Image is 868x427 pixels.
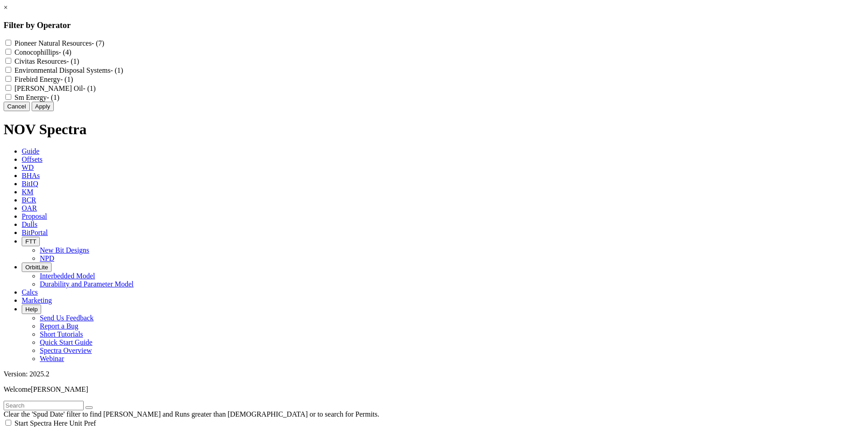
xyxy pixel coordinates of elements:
span: [PERSON_NAME] [31,385,88,393]
span: - (1) [83,84,96,92]
div: Version: 2025.2 [4,370,864,378]
span: BCR [22,196,36,204]
span: FTT [25,238,36,245]
p: Welcome [4,385,864,394]
label: Pioneer Natural Resources [14,39,104,47]
a: NPD [40,254,54,262]
span: OAR [22,204,37,212]
span: Clear the 'Spud Date' filter to find [PERSON_NAME] and Runs greater than [DEMOGRAPHIC_DATA] or to... [4,410,379,418]
a: Send Us Feedback [40,314,94,322]
span: Dulls [22,221,38,228]
span: KM [22,188,33,196]
span: WD [22,164,34,171]
input: Search [4,401,84,410]
span: Marketing [22,296,52,304]
span: Unit Pref [69,419,96,427]
span: Start Spectra Here [14,419,67,427]
h1: NOV Spectra [4,121,864,138]
a: Interbedded Model [40,272,95,280]
span: - (7) [92,39,104,47]
a: Webinar [40,355,64,362]
span: Proposal [22,212,47,220]
a: × [4,4,8,11]
label: Environmental Disposal Systems [14,66,123,74]
span: - (1) [110,66,123,74]
label: [PERSON_NAME] Oil [14,84,96,92]
span: OrbitLite [25,264,48,271]
span: Guide [22,147,39,155]
a: Report a Bug [40,322,78,330]
span: - (1) [47,94,59,101]
h3: Filter by Operator [4,20,864,30]
a: New Bit Designs [40,246,89,254]
span: - (1) [66,57,79,65]
span: BitPortal [22,229,48,236]
a: Durability and Parameter Model [40,280,134,288]
span: Help [25,306,38,313]
label: Firebird Energy [14,75,73,83]
a: Short Tutorials [40,330,83,338]
span: BitIQ [22,180,38,188]
label: Conocophillips [14,48,71,56]
span: - (1) [60,75,73,83]
a: Spectra Overview [40,347,92,354]
span: Calcs [22,288,38,296]
button: Apply [32,102,54,111]
span: - (4) [59,48,71,56]
button: Cancel [4,102,30,111]
a: Quick Start Guide [40,338,92,346]
label: Civitas Resources [14,57,79,65]
span: Offsets [22,155,42,163]
label: Sm Energy [14,94,59,101]
span: BHAs [22,172,40,179]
